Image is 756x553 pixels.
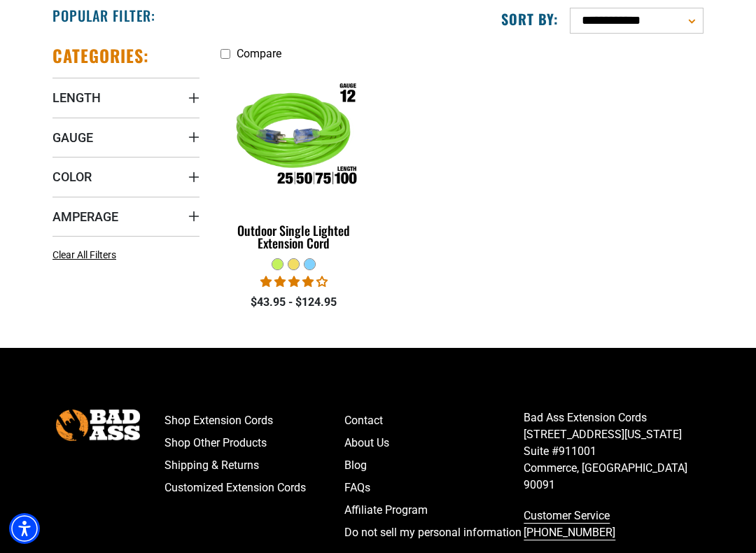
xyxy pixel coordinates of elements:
a: Do not sell my personal information [344,521,524,544]
div: $43.95 - $124.95 [220,294,367,311]
summary: Gauge [52,118,199,157]
a: Outdoor Single Lighted Extension Cord Outdoor Single Lighted Extension Cord [220,67,367,258]
a: Blog [344,454,524,477]
a: FAQs [344,477,524,499]
a: Shop Other Products [164,432,344,454]
a: Shop Extension Cords [164,409,344,432]
a: Shipping & Returns [164,454,344,477]
a: About Us [344,432,524,454]
span: Length [52,90,101,106]
span: Color [52,169,92,185]
a: Affiliate Program [344,499,524,521]
span: Amperage [52,209,118,225]
h2: Categories: [52,45,149,66]
a: Clear All Filters [52,248,122,262]
img: Bad Ass Extension Cords [56,409,140,441]
span: Clear All Filters [52,249,116,260]
label: Sort by: [501,10,559,28]
div: Accessibility Menu [9,513,40,544]
summary: Length [52,78,199,117]
a: Customized Extension Cords [164,477,344,499]
summary: Amperage [52,197,199,236]
a: call 833-674-1699 [524,505,703,544]
p: Bad Ass Extension Cords [STREET_ADDRESS][US_STATE] Suite #911001 Commerce, [GEOGRAPHIC_DATA] 90091 [524,409,703,493]
span: 4.00 stars [260,275,328,288]
h2: Popular Filter: [52,6,155,24]
summary: Color [52,157,199,196]
img: Outdoor Single Lighted Extension Cord [218,69,370,205]
span: Gauge [52,129,93,146]
span: Compare [237,47,281,60]
a: Contact [344,409,524,432]
div: Outdoor Single Lighted Extension Cord [220,224,367,249]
